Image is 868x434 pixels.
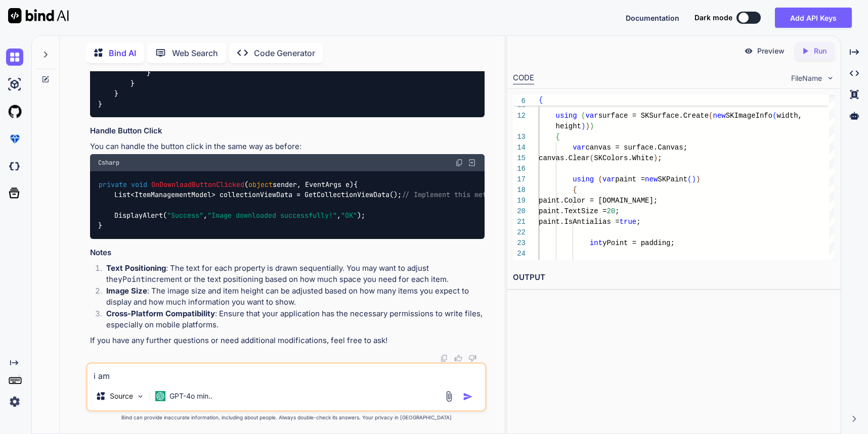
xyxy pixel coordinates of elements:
code: { List<ItemManagementModel> collectionViewData = GetCollectionViewData(); GenerateImage(collectio... [98,179,705,231]
div: 17 [513,174,526,185]
img: chat [6,49,23,66]
code: yPoint [118,274,145,284]
span: canvas = surface.Canvas; [585,143,687,152]
p: You can handle the button click in the same way as before: [90,141,485,153]
textarea: i am [88,364,485,382]
span: using [573,175,594,183]
img: githubLight [6,103,23,120]
p: : The text for each property is drawn sequentially. You may want to adjust the increment or the t... [106,263,485,285]
p: GPT-4o min.. [169,391,212,401]
span: ( ) [99,180,354,189]
div: 24 [513,249,526,259]
span: using [556,112,577,120]
span: width, [776,112,802,120]
span: int [590,239,602,247]
img: copy [455,159,463,167]
div: 16 [513,164,526,174]
span: ) [691,175,696,183]
span: canvas.Clear [539,154,590,162]
span: ) [590,122,594,130]
img: icon [463,392,473,402]
img: Pick Models [136,392,145,401]
img: darkCloudIdeIcon [6,158,23,175]
span: // Implement this method to get your data [402,190,568,200]
div: 18 [513,185,526,196]
p: : Ensure that your application has the necessary permissions to write files, especially on mobile... [106,308,485,331]
span: paint.Color = [DOMAIN_NAME]; [539,197,658,205]
span: ; [636,218,640,226]
span: ; [615,207,619,215]
span: Csharp [98,159,119,167]
span: { [539,96,543,104]
p: Bind can provide inaccurate information, including about people. Always double-check its answers.... [86,414,487,421]
span: paint = [615,175,645,183]
img: Open in Browser [467,158,476,167]
div: 21 [513,217,526,227]
span: FileName [791,73,822,83]
p: Code Generator [254,47,315,59]
span: { [573,186,577,194]
img: chevron down [826,74,835,82]
img: ai-studio [6,76,23,93]
span: object [248,180,273,189]
span: paint.IsAntialias = [539,218,620,226]
span: var [573,143,585,152]
span: ; [658,154,662,162]
img: GPT-4o mini [155,391,165,401]
span: new [713,112,725,120]
div: CODE [513,72,534,84]
img: like [454,354,462,362]
h3: Notes [90,247,485,259]
p: Source [110,391,133,401]
span: 6 [513,96,526,107]
span: var [602,175,615,183]
div: 23 [513,238,526,249]
p: : The image size and item height can be adjusted based on how many items you expect to display an... [106,285,485,308]
div: 14 [513,142,526,153]
span: ( [709,112,713,120]
span: void [131,180,147,189]
span: ) [654,154,658,162]
span: 20 [606,207,615,215]
div: 20 [513,206,526,217]
span: yPoint = padding; [602,239,675,247]
p: Bind AI [109,47,136,59]
span: ( [598,175,602,183]
p: Preview [757,46,785,56]
span: true [620,218,637,226]
div: 12 [513,111,526,121]
div: 15 [513,153,526,164]
h3: Handle Button Click [90,125,485,137]
span: Dark mode [695,13,732,23]
button: Add API Keys [775,8,852,28]
span: new [645,175,658,183]
span: OnDownloadButtonClicked [151,180,244,189]
span: sender, EventArgs e [248,180,350,189]
span: private [99,180,127,189]
strong: Image Size [106,286,147,296]
span: ( [590,154,594,162]
span: Documentation [626,14,679,22]
div: 13 [513,132,526,142]
span: ) [585,122,589,130]
strong: Text Positioning [106,263,166,273]
p: Run [814,46,827,56]
span: ( [772,112,776,120]
span: { [556,133,560,141]
span: "Success" [167,211,203,220]
div: 22 [513,227,526,238]
h2: OUTPUT [507,266,841,290]
span: ( [581,112,585,120]
span: "Image downloaded successfully!" [207,211,337,220]
button: Documentation [626,13,679,23]
span: ) [581,122,585,130]
span: var [585,112,598,120]
span: SKImageInfo [726,112,772,120]
img: settings [6,393,23,410]
strong: Cross-Platform Compatibility [106,309,215,318]
img: premium [6,130,23,148]
span: SKPaint [658,175,687,183]
p: Web Search [172,47,218,59]
span: SKColors.White [594,154,654,162]
img: preview [744,46,753,56]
